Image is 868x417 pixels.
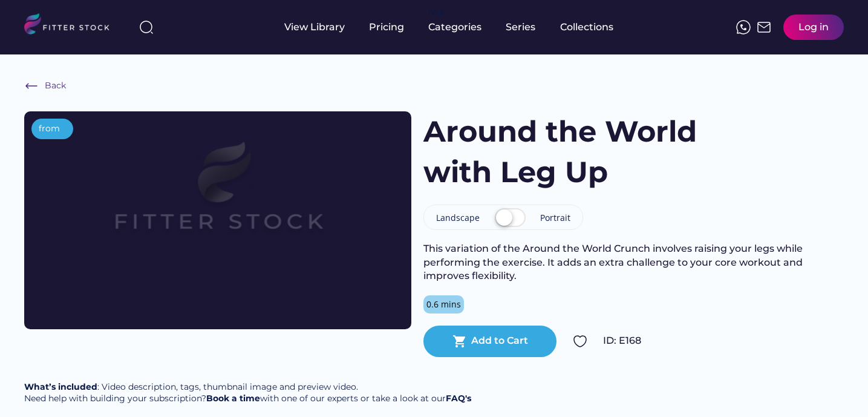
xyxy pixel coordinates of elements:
[428,21,481,34] div: Categories
[506,21,536,34] div: Series
[446,393,471,404] a: FAQ's
[426,298,461,310] div: 0.6 mins
[39,123,60,135] div: from
[369,21,404,34] div: Pricing
[24,381,471,405] div: : Video description, tags, thumbnail image and preview video. Need help with building your subscr...
[603,334,844,347] div: ID: E168
[423,111,739,192] h1: Around the World with Leg Up
[206,393,260,404] a: Book a time
[24,381,97,392] strong: What’s included
[798,21,829,34] div: Log in
[24,13,120,38] img: LOGO.svg
[736,20,751,34] img: meteor-icons_whatsapp%20%281%29.svg
[540,212,570,224] div: Portrait
[24,79,39,93] img: Frame%20%286%29.svg
[139,20,154,34] img: search-normal%203.svg
[436,212,480,224] div: Landscape
[423,242,844,283] div: This variation of the Around the World Crunch involves raising your legs while performing the exe...
[573,334,587,349] img: Group%201000002324.svg
[428,6,444,18] div: fvck
[757,20,771,34] img: Frame%2051.svg
[284,21,345,34] div: View Library
[45,80,66,92] div: Back
[452,334,467,349] button: shopping_cart
[560,21,613,34] div: Collections
[63,111,373,286] img: Frame%2079%20%281%29.svg
[471,334,528,347] div: Add to Cart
